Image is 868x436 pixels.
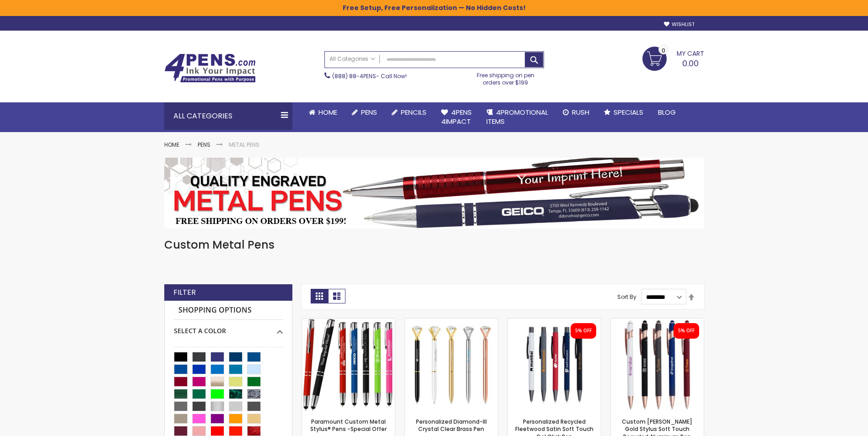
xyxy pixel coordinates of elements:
img: Personalized Diamond-III Crystal Clear Brass Pen [405,319,498,411]
span: Specials [614,107,643,117]
a: Home [302,102,345,122]
span: Pencils [401,107,426,117]
a: Pencils [384,102,434,122]
h1: Custom Metal Pens [164,238,704,252]
div: Select A Color [174,320,283,335]
span: 0.00 [682,58,699,69]
div: 5% OFF [575,328,592,334]
a: 4PROMOTIONALITEMS [479,102,555,132]
span: Pens [361,107,377,117]
img: Paramount Custom Metal Stylus® Pens -Special Offer [302,319,395,411]
span: Rush [572,107,589,117]
span: 0 [662,46,665,55]
div: All Categories [164,102,292,130]
span: 4Pens 4impact [441,107,472,126]
a: 0.00 0 [642,47,704,69]
a: Home [164,141,179,149]
a: Pens [345,102,384,122]
a: Paramount Custom Metal Stylus® Pens -Special Offer [302,318,395,326]
span: 4PROMOTIONAL ITEMS [486,107,548,126]
span: - Call Now! [332,72,407,80]
span: All Categories [329,55,375,63]
a: Personalized Recycled Fleetwood Satin Soft Touch Gel Click Pen [508,318,601,326]
a: All Categories [325,52,380,67]
div: 5% OFF [678,328,695,334]
span: Home [318,107,337,117]
a: Wishlist [664,21,695,28]
a: Specials [597,102,651,122]
iframe: Google Customer Reviews [793,411,868,436]
a: Paramount Custom Metal Stylus® Pens -Special Offer [310,418,387,433]
a: Custom Lexi Rose Gold Stylus Soft Touch Recycled Aluminum Pen [611,318,704,326]
a: Pens [198,141,210,149]
img: 4Pens Custom Pens and Promotional Products [164,53,256,83]
strong: Filter [173,287,196,298]
a: (888) 88-4PENS [332,72,376,80]
a: Personalized Diamond-III Crystal Clear Brass Pen [405,318,498,326]
strong: Grid [311,289,328,303]
strong: Shopping Options [174,301,283,320]
strong: Metal Pens [229,141,259,149]
a: Personalized Diamond-III Crystal Clear Brass Pen [416,418,487,433]
div: Free shipping on pen orders over $199 [467,68,544,86]
a: Blog [651,102,683,122]
img: Personalized Recycled Fleetwood Satin Soft Touch Gel Click Pen [508,319,601,411]
a: Rush [555,102,597,122]
a: 4Pens4impact [434,102,479,132]
span: Blog [658,107,676,117]
label: Sort By [617,293,636,301]
img: Metal Pens [164,158,704,229]
img: Custom Lexi Rose Gold Stylus Soft Touch Recycled Aluminum Pen [611,319,704,411]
